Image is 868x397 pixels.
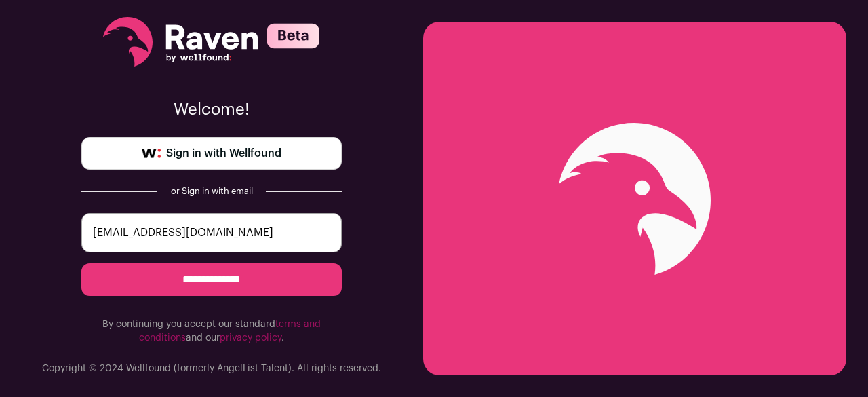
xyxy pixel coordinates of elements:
[81,99,342,121] p: Welcome!
[220,333,281,343] a: privacy policy
[81,213,342,252] input: email@example.com
[81,318,342,345] p: By continuing you accept our standard and our .
[42,362,381,375] p: Copyright © 2024 Wellfound (formerly AngelList Talent). All rights reserved.
[168,186,255,197] div: or Sign in with email
[81,137,342,170] a: Sign in with Wellfound
[142,149,161,158] img: wellfound-symbol-flush-black-fb3c872781a75f747ccb3a119075da62bfe97bd399995f84a933054e44a575c4.png
[166,145,281,162] span: Sign in with Wellfound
